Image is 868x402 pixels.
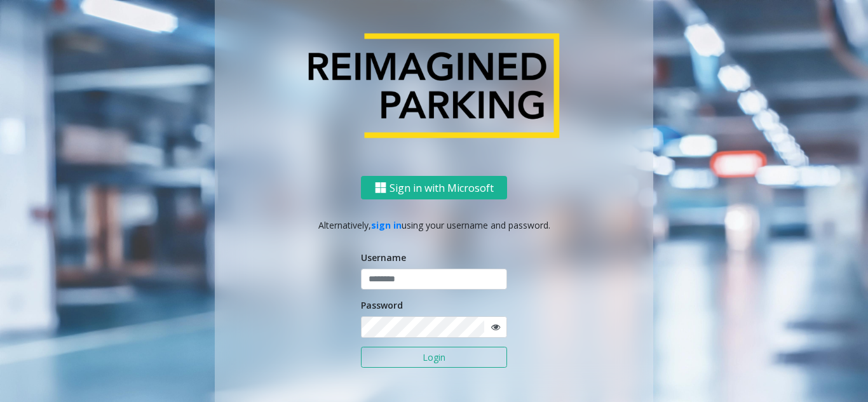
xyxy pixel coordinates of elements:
label: Password [361,298,403,312]
a: sign in [371,219,402,231]
button: Sign in with Microsoft [361,176,507,199]
button: Login [361,347,507,368]
label: Username [361,251,406,264]
p: Alternatively, using your username and password. [227,218,641,232]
